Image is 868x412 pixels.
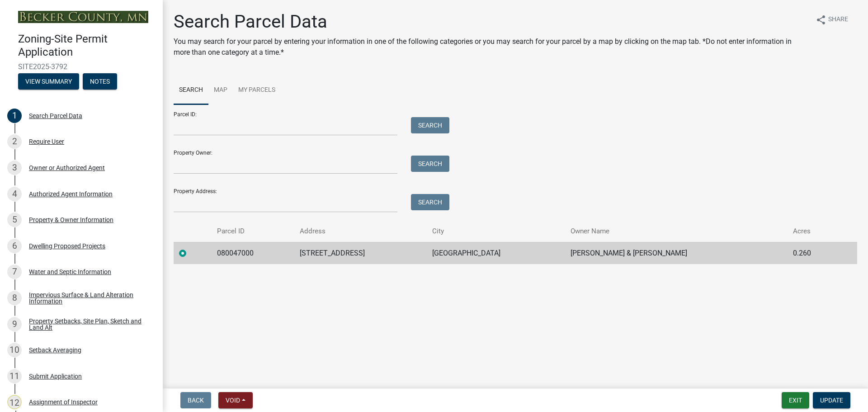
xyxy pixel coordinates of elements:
[820,397,843,404] span: Update
[18,78,79,85] wm-modal-confirm: Summary
[218,392,253,408] button: Void
[411,194,449,210] button: Search
[29,138,64,145] div: Require User
[7,187,22,201] div: 4
[180,392,211,408] button: Back
[29,292,148,304] div: Impervious Surface & Land Alteration Information
[788,242,838,264] td: 0.260
[29,269,111,275] div: Water and Septic Information
[188,397,204,404] span: Back
[7,395,22,409] div: 12
[7,134,22,149] div: 2
[565,221,788,242] th: Owner Name
[29,165,105,171] div: Owner or Authorized Agent
[212,221,294,242] th: Parcel ID
[788,221,838,242] th: Acres
[294,221,427,242] th: Address
[29,347,81,353] div: Setback Averaging
[29,191,113,197] div: Authorized Agent Information
[29,318,148,331] div: Property Setbacks, Site Plan, Sketch and Land Alt
[29,217,113,223] div: Property & Owner Information
[29,243,105,249] div: Dwelling Proposed Projects
[816,14,826,25] i: share
[808,11,855,28] button: shareShare
[427,221,565,242] th: City
[226,397,240,404] span: Void
[7,265,22,279] div: 7
[7,369,22,384] div: 11
[29,373,82,379] div: Submit Application
[411,117,449,133] button: Search
[174,76,208,105] a: Search
[208,76,233,105] a: Map
[18,62,145,71] span: SITE2025-3792
[233,76,281,105] a: My Parcels
[813,392,850,408] button: Update
[29,399,98,405] div: Assignment of Inspector
[29,113,82,119] div: Search Parcel Data
[7,161,22,175] div: 3
[7,343,22,357] div: 10
[782,392,809,408] button: Exit
[411,156,449,172] button: Search
[174,36,808,58] p: You may search for your parcel by entering your information in one of the following categories or...
[83,73,117,90] button: Notes
[565,242,788,264] td: [PERSON_NAME] & [PERSON_NAME]
[83,78,117,85] wm-modal-confirm: Notes
[18,73,79,90] button: View Summary
[7,213,22,227] div: 5
[7,109,22,123] div: 1
[7,291,22,305] div: 8
[7,317,22,331] div: 9
[18,11,148,23] img: Becker County, Minnesota
[7,239,22,253] div: 6
[18,33,156,59] h4: Zoning-Site Permit Application
[174,11,808,33] h1: Search Parcel Data
[294,242,427,264] td: [STREET_ADDRESS]
[212,242,294,264] td: 080047000
[427,242,565,264] td: [GEOGRAPHIC_DATA]
[828,14,848,25] span: Share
